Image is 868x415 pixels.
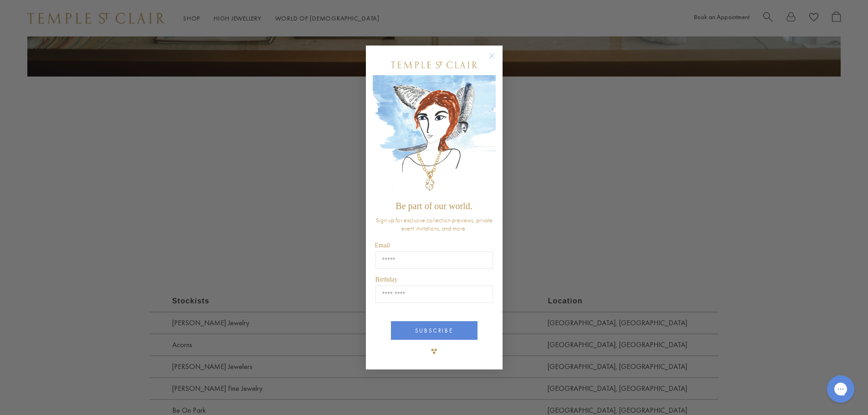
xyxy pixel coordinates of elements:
[375,251,493,269] input: Email
[491,55,502,66] button: Close dialog
[822,372,859,406] iframe: Gorgias live chat messenger
[373,75,496,197] img: c4a9eb12-d91a-4d4a-8ee0-386386f4f338.jpeg
[376,216,493,232] span: Sign up for exclusive collection previews, private event invitations, and more.
[425,342,443,360] img: TSC
[375,242,390,249] span: Email
[391,61,478,68] img: Temple St. Clair
[375,276,398,283] span: Birthday
[391,321,478,340] button: SUBSCRIBE
[395,201,472,211] span: Be part of our world.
